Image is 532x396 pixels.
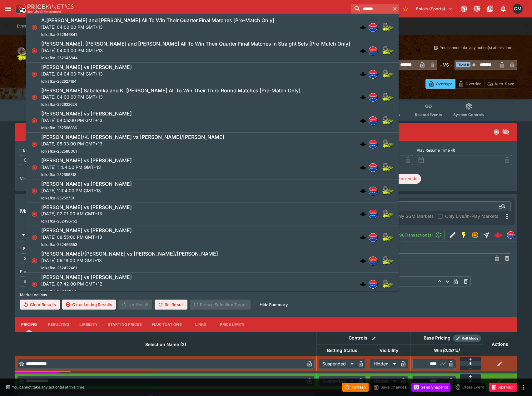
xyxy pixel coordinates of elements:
button: HideSummary [256,300,291,310]
p: [DATE] 04:00:00 PM GMT+13 [41,24,274,30]
h6: [PERSON_NAME], [PERSON_NAME] and [PERSON_NAME] All To Win Their Quarter Final Matches In Straight... [41,41,350,47]
h6: [PERSON_NAME] vs [PERSON_NAME] [41,204,132,211]
button: Override [455,79,484,89]
div: cerberus [360,234,366,241]
button: Liability [74,317,102,332]
span: Re-Result [155,300,187,310]
span: Roll Mode [459,336,481,341]
div: Hidden [370,376,398,386]
img: logo-cerberus.svg [360,234,366,241]
img: lclkafka.png [369,257,377,265]
svg: Closed [31,164,37,171]
span: pk-video-no-neds [378,176,421,182]
button: Select Tenant [412,4,456,14]
div: cerberus [360,94,366,100]
span: lclkafka-252627164 [41,79,77,84]
img: logo-cerberus.svg [360,141,366,147]
span: Mark an event as closed and abandoned. [489,384,517,390]
div: lclkafka [369,233,377,242]
div: cerberus [360,211,366,217]
svg: More [503,213,511,220]
p: [DATE] 07:42:00 PM GMT+12 [41,281,132,287]
span: lclkafka-252527311 [41,196,76,200]
img: lclkafka.png [369,23,377,32]
img: lclkafka.png [369,70,377,78]
img: lclkafka.png [369,47,377,55]
h6: [PERSON_NAME] Sabalenka and K. [PERSON_NAME] All To Win Their Third Round Matches [Pre-Match Only] [41,87,301,94]
h6: [PERSON_NAME] vs [PERSON_NAME] [41,110,132,117]
img: logo-cerberus.svg [360,211,366,217]
button: Toggle light/dark mode [471,3,483,14]
img: tennis.png [381,91,394,104]
div: cerberus [360,164,366,171]
span: lclkafka-252496752 [41,219,77,223]
th: Controls [316,332,410,344]
p: [DATE] 11:04:00 PM GMT+13 [41,187,132,194]
div: Suspended [319,376,356,386]
div: Suspended [319,359,356,369]
span: Win(0.00%) [427,347,466,354]
p: [DATE] 05:03:00 PM GMT+13 [41,140,224,147]
p: [DATE] 04:00:00 PM GMT+13 [41,47,350,54]
img: logo-cerberus.svg [360,281,366,287]
div: cerberus [360,118,366,124]
div: a5ec989d-6f61-448e-a61d-9bcd3591195d [494,231,503,239]
h6: [PERSON_NAME] vs [PERSON_NAME] [41,157,132,164]
img: lclkafka.png [369,187,377,195]
button: Starting Prices [103,317,147,332]
div: Base Pricing [421,334,453,342]
span: lclkafka-252580001 [41,149,77,154]
svg: Closed [31,281,37,287]
div: lclkafka [507,231,515,239]
svg: Closed [31,71,37,77]
span: Un-Result [118,300,152,310]
button: Pricing [15,317,43,332]
p: You cannot take any action(s) at this time. [440,45,513,51]
div: cerberus [360,71,366,77]
svg: Closed [31,24,37,31]
button: Cameron Matheson [511,2,525,16]
img: tennis.png [381,21,394,34]
img: tennis.png [381,255,394,267]
svg: Closed [31,48,37,54]
button: Open [497,201,508,212]
button: Clear Losing Results [62,300,116,310]
div: lclkafka [369,116,377,125]
label: Market Actions [20,290,512,300]
button: Play Resume Time [451,148,455,153]
div: lclkafka [369,46,377,55]
h5: Markets [20,208,42,215]
img: logo-cerberus--red.svg [494,231,503,239]
p: Play Resume Time [417,148,450,153]
img: logo-cerberus.svg [360,258,366,264]
img: lclkafka.png [369,164,377,172]
button: Fluctuations [147,317,187,332]
button: Overtype [425,79,455,89]
svg: Closed [31,258,37,264]
img: tennis.png [381,278,394,291]
img: lclkafka.png [369,280,377,288]
h6: [PERSON_NAME]/[PERSON_NAME] vs [PERSON_NAME]/[PERSON_NAME] [41,251,218,257]
div: cerberus [360,281,366,287]
img: PriceKinetics [27,4,74,9]
img: lclkafka [507,232,514,238]
p: [DATE] 11:04:00 PM GMT+13 [41,164,132,170]
button: open drawer [2,3,14,14]
p: [DATE] 04:04:00 PM GMT+13 [41,71,132,77]
em: ( 0.00 %) [442,347,460,354]
p: Betting Status [20,148,48,153]
div: Hidden [370,359,398,369]
img: Sportsbook Management [27,10,61,13]
img: logo-cerberus.svg [360,71,366,77]
p: [DATE] 02:01:00 AM GMT+13 [41,210,132,217]
button: SGM Enabled [458,229,470,241]
button: Auto-Save [484,79,517,89]
button: Clear Results [20,300,60,310]
div: lclkafka [369,187,377,195]
span: lclkafka-252422461 [41,266,77,270]
button: Suspended [470,229,481,241]
span: Visibility [373,347,405,354]
h6: [PERSON_NAME] vs [PERSON_NAME] [41,274,132,281]
div: Cameron Matheson [513,4,523,14]
div: cerberus [360,24,366,31]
